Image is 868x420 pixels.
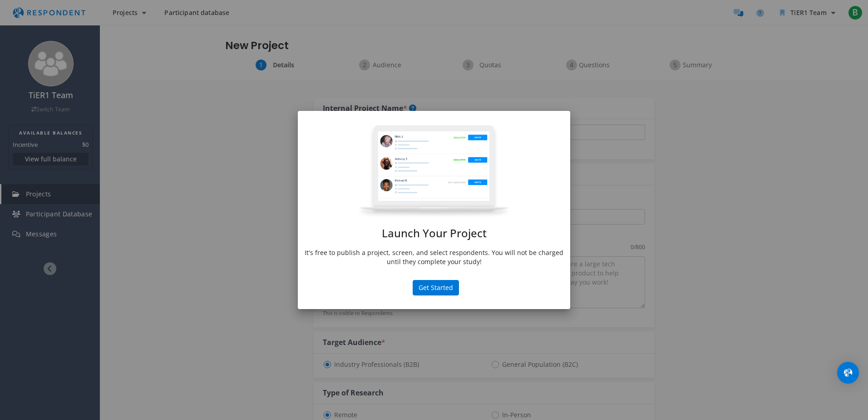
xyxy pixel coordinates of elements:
p: It's free to publish a project, screen, and select respondents. You will not be charged until the... [305,248,563,266]
md-dialog: Launch Your ... [298,111,570,310]
img: project-modal.png [356,125,512,218]
h1: Launch Your Project [305,227,563,239]
div: Open Intercom Messenger [837,362,859,384]
button: Get Started [413,280,459,295]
